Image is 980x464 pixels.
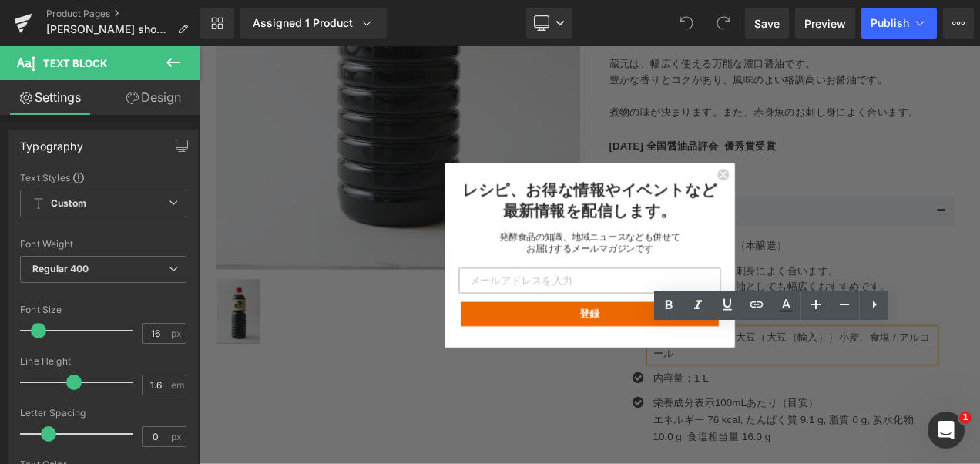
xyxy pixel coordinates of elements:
iframe: Intercom live chat [928,412,965,449]
button: Redo [708,8,739,39]
div: Text Styles [20,171,186,183]
div: Typography [20,131,83,153]
button: Publish [861,8,937,39]
button: More [943,8,974,39]
button: 登録 [310,303,623,337]
div: Line Height [20,356,186,367]
div: Font Size [20,304,186,315]
span: Preview [804,15,846,32]
a: Product Pages [46,8,200,20]
span: Text Block [43,57,107,69]
span: Publish [871,17,909,29]
a: Design [103,80,203,115]
span: [PERSON_NAME] shouyu_1L [46,23,171,35]
span: em [171,380,184,390]
button: Undo [671,8,702,39]
span: Save [754,15,780,32]
input: メールアドレスを入力 [310,264,623,295]
button: Close dialog [618,146,633,161]
b: Regular 400 [32,263,89,274]
div: Font Weight [20,239,186,250]
p: お届けするメールマガジンです [310,235,623,249]
a: New Library [200,8,234,39]
span: レシピ、お得な情報やイベントなど [314,161,619,182]
p: 発酵食品の知識、地域ニュースなども併せて [310,221,623,235]
span: px [171,328,184,338]
a: Preview [795,8,855,39]
div: Assigned 1 Product [253,15,374,31]
div: Letter Spacing [20,408,186,419]
span: 最新情報を配信します。 [363,186,569,207]
span: px [171,432,184,442]
b: Custom [51,197,86,210]
span: 1 [959,412,972,424]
